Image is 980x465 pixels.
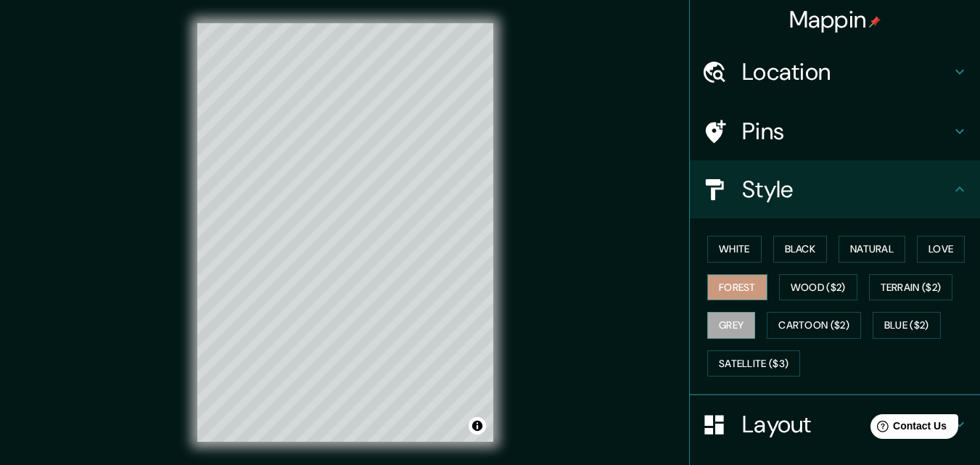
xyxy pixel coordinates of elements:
button: Love [917,236,965,263]
div: Location [690,43,980,101]
div: Pins [690,102,980,160]
button: Terrain ($2) [869,274,953,301]
div: Style [690,160,980,218]
button: Blue ($2) [873,312,941,339]
button: Natural [839,236,905,263]
h4: Location [742,57,951,86]
h4: Layout [742,410,951,439]
button: Satellite ($3) [707,350,800,377]
button: Grey [707,312,755,339]
h4: Pins [742,117,951,146]
h4: Mappin [789,5,881,34]
button: Black [773,236,828,263]
button: Wood ($2) [779,274,857,301]
button: Cartoon ($2) [767,312,861,339]
h4: Style [742,175,951,204]
button: Forest [707,274,767,301]
div: Layout [690,395,980,453]
img: pin-icon.png [869,16,881,28]
button: White [707,236,762,263]
iframe: Help widget launcher [851,408,964,449]
button: Toggle attribution [469,417,486,435]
